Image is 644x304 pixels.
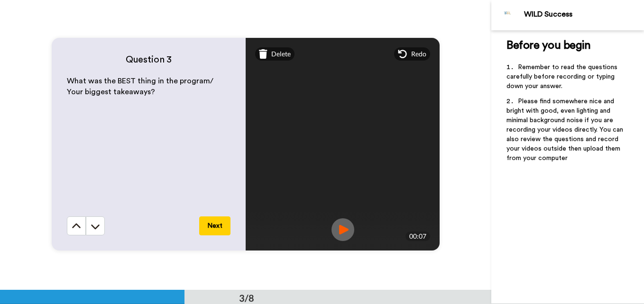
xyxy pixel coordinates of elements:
h4: Question 3 [67,53,230,66]
button: Next [199,216,230,235]
div: WILD Success [524,10,644,19]
div: Redo [394,47,430,61]
div: Delete [255,47,294,61]
span: Please find somewhere nice and bright with good, even lighting and minimal background noise if yo... [506,98,625,161]
span: Remember to read the questions carefully before recording or typing down your answer. [506,64,619,89]
img: Profile Image [497,4,519,27]
img: ic_record_play.svg [331,218,354,241]
span: Before you begin [506,40,590,51]
span: What was the BEST thing in the program/ Your biggest takeaways? [67,77,215,96]
div: 00:07 [405,232,430,241]
span: Redo [411,49,426,59]
span: Delete [271,49,291,59]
